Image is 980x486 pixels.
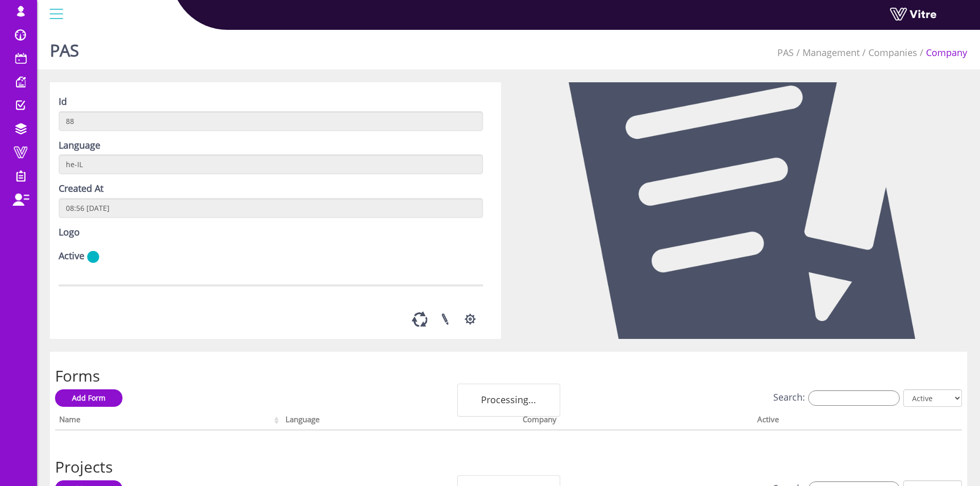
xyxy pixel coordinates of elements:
label: Logo [59,226,80,239]
label: Created At [59,182,103,195]
h1: PAS [50,26,79,69]
th: Language [281,411,519,431]
a: Add Form [55,389,122,407]
label: Active [59,249,84,263]
li: Management [794,46,860,60]
a: PAS [777,46,794,59]
label: Language [59,139,100,152]
span: Add Form [72,393,105,403]
h2: Forms [55,367,962,384]
a: Companies [868,46,917,59]
div: Processing... [457,384,560,417]
input: Search: [808,390,900,406]
th: Name [55,411,281,431]
img: yes [87,250,99,263]
th: Company [519,411,753,431]
th: Active [753,411,916,431]
label: Search: [773,390,900,406]
h2: Projects [55,458,962,475]
li: Company [917,46,967,60]
label: Id [59,95,67,109]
